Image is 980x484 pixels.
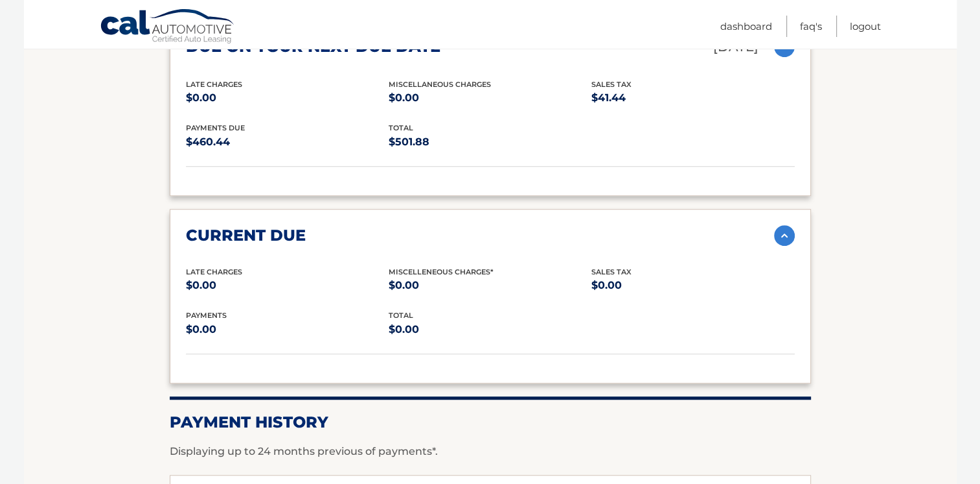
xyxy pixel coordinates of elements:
[389,133,591,151] p: $501.88
[720,16,772,37] a: Dashboard
[774,225,795,246] img: accordion-active.svg
[591,276,794,295] p: $0.00
[170,413,811,432] h2: Payment History
[186,226,306,245] h2: current due
[389,276,591,295] p: $0.00
[389,311,413,320] span: total
[591,267,632,276] span: Sales Tax
[591,80,632,89] span: Sales Tax
[389,89,591,107] p: $0.00
[186,80,242,89] span: Late Charges
[186,276,389,295] p: $0.00
[389,123,413,132] span: total
[186,321,389,339] p: $0.00
[591,89,794,107] p: $41.44
[186,311,227,320] span: payments
[850,16,881,37] a: Logout
[389,267,494,276] span: Miscelleneous Charges*
[186,89,389,107] p: $0.00
[800,16,822,37] a: FAQ's
[170,444,811,459] p: Displaying up to 24 months previous of payments*.
[389,80,491,89] span: Miscellaneous Charges
[186,267,242,276] span: Late Charges
[186,123,245,132] span: Payments Due
[389,321,591,339] p: $0.00
[186,133,389,151] p: $460.44
[100,8,236,46] a: Cal Automotive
